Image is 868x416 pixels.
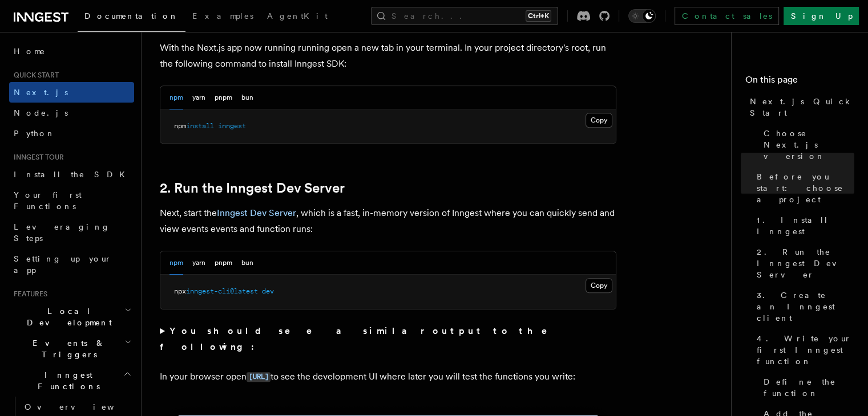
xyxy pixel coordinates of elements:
a: Node.js [9,103,134,123]
a: Leveraging Steps [9,217,134,248]
span: Inngest Functions [9,369,123,392]
button: Toggle dark mode [628,9,656,23]
a: [URL] [247,371,271,382]
button: yarn [192,251,205,275]
span: inngest-cli@latest [186,287,258,295]
p: With the Next.js app now running running open a new tab in your terminal. In your project directo... [160,40,616,72]
span: Install the SDK [14,170,132,179]
span: npm [174,122,186,130]
button: bun [241,86,253,109]
span: Before you start: choose a project [757,171,854,205]
span: npx [174,287,186,295]
span: AgentKit [267,11,328,21]
button: npm [169,251,183,275]
span: dev [262,287,274,295]
a: 3. Create an Inngest client [752,285,854,328]
button: npm [169,86,183,109]
a: AgentKit [260,3,334,31]
button: pnpm [215,251,232,275]
span: Local Development [9,305,124,328]
a: Define the function [759,372,854,403]
span: Documentation [84,11,179,21]
span: 1. Install Inngest [757,214,854,237]
a: Choose Next.js version [759,123,854,166]
p: Next, start the , which is a fast, in-memory version of Inngest where you can quickly send and vi... [160,205,616,237]
span: 4. Write your first Inngest function [757,333,854,367]
span: inngest [218,122,246,130]
a: 4. Write your first Inngest function [752,328,854,372]
a: Documentation [78,3,185,32]
a: Setting up your app [9,248,134,280]
a: Next.js Quick Start [745,91,854,123]
kbd: Ctrl+K [526,10,551,22]
button: Search...Ctrl+K [371,7,558,25]
h4: On this page [745,73,854,91]
span: Node.js [14,108,68,117]
a: Examples [185,3,260,31]
span: install [186,122,214,130]
span: Events & Triggers [9,337,124,360]
span: Inngest tour [9,153,64,162]
button: Copy [586,278,612,293]
button: Copy [586,113,612,128]
a: 2. Run the Inngest Dev Server [752,242,854,285]
span: Quick start [9,71,59,80]
button: yarn [192,86,205,109]
button: bun [241,251,253,275]
a: Home [9,41,134,62]
code: [URL] [247,372,271,382]
span: Leveraging Steps [14,222,110,243]
span: Next.js [14,88,68,97]
a: Python [9,123,134,144]
button: Inngest Functions [9,365,134,397]
a: Your first Functions [9,185,134,217]
span: Setting up your app [14,254,112,275]
span: Python [14,129,55,138]
a: Before you start: choose a project [752,166,854,210]
button: Events & Triggers [9,333,134,365]
span: Your first Functions [14,190,82,211]
span: Examples [192,11,253,21]
a: Install the SDK [9,164,134,185]
a: Next.js [9,82,134,103]
a: Sign Up [784,7,859,25]
span: Overview [25,402,142,411]
p: In your browser open to see the development UI where later you will test the functions you write: [160,369,616,385]
a: 2. Run the Inngest Dev Server [160,180,345,196]
a: Inngest Dev Server [217,207,296,218]
span: Features [9,289,47,299]
summary: You should see a similar output to the following: [160,323,616,355]
span: Home [14,46,46,57]
span: 2. Run the Inngest Dev Server [757,246,854,280]
span: Next.js Quick Start [750,96,854,119]
span: Choose Next.js version [764,128,854,162]
a: Contact sales [675,7,779,25]
span: 3. Create an Inngest client [757,289,854,324]
span: Define the function [764,376,854,399]
a: 1. Install Inngest [752,210,854,242]
button: Local Development [9,301,134,333]
button: pnpm [215,86,232,109]
strong: You should see a similar output to the following: [160,325,563,352]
